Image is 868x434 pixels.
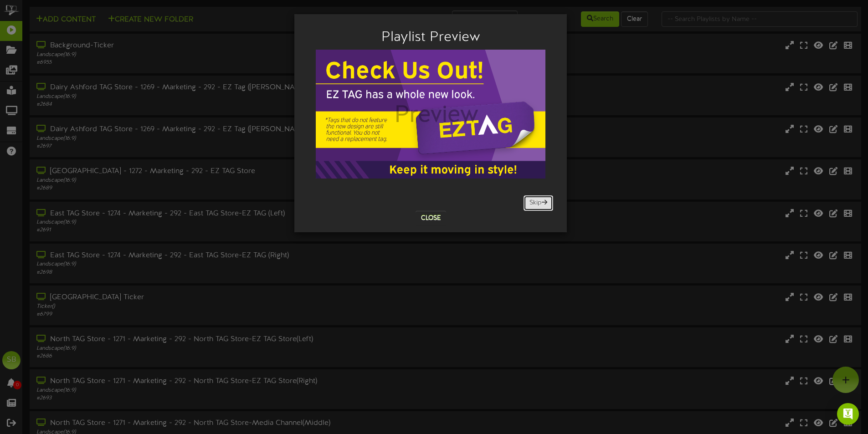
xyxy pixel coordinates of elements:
[837,403,859,425] div: Open Intercom Messenger
[301,50,560,179] img: d32f435c-2401-4299-bfdb-3ecb40d067b1.png
[308,30,553,45] h2: Playlist Preview
[524,195,553,211] button: Skip
[416,211,446,225] button: Close
[395,54,478,200] div: Preview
